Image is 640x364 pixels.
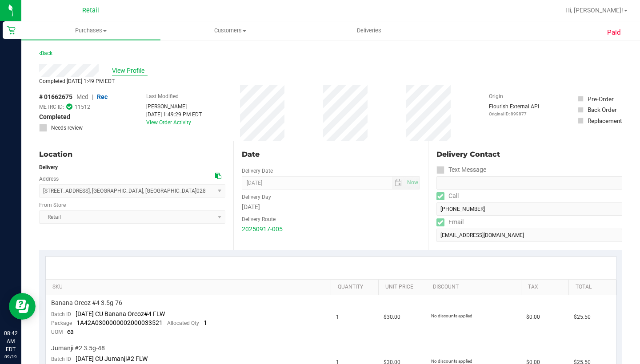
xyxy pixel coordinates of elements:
label: Text Message [436,163,486,176]
span: 11512 [75,103,90,111]
span: Package [51,320,72,326]
a: Deliveries [300,21,439,40]
div: Delivery Contact [436,149,622,160]
a: Purchases [21,21,160,40]
label: Delivery Day [242,193,271,201]
span: Banana Oreoz #4 3.5g-76 [51,299,122,307]
div: Pre-Order [588,95,614,103]
span: $30.00 [384,313,400,321]
span: Purchases [21,27,160,35]
div: [DATE] [242,202,420,212]
label: Delivery Route [242,215,276,223]
span: Retail [82,7,99,14]
input: Format: (999) 999-9999 [436,176,622,190]
div: Location [39,149,225,160]
span: Med [76,93,88,100]
span: Needs review [51,124,83,132]
span: 1A42A0300000002000033521 [76,319,163,326]
span: View Profile [112,66,148,75]
inline-svg: Retail [7,26,16,35]
span: No discounts applied [431,313,472,318]
a: Customers [160,21,300,40]
p: 09/19 [4,353,17,360]
span: Rec [97,93,108,100]
p: Original ID: 899877 [489,111,539,117]
label: Origin [489,92,503,100]
span: Batch ID [51,356,71,362]
div: Back Order [588,105,617,114]
span: ea [67,328,74,335]
span: Jumanji #2 3.5g-48 [51,344,105,352]
iframe: Resource center [9,293,36,320]
div: Replacement [588,116,622,125]
a: View Order Activity [146,119,191,126]
span: # 01662675 [39,92,72,102]
span: Completed [DATE] 1:49 PM EDT [39,78,115,84]
a: Quantity [338,284,375,291]
a: Unit Price [385,284,422,291]
a: Total [576,284,612,291]
span: [DATE] CU Banana Oreoz#4 FLW [76,310,165,317]
span: In Sync [66,103,72,111]
a: SKU [52,284,328,291]
div: Flourish External API [489,103,539,117]
span: Completed [39,112,70,122]
a: Tax [528,284,565,291]
span: 1 [336,313,339,321]
a: Discount [433,284,517,291]
div: [DATE] 1:49:29 PM EDT [146,111,202,119]
label: Email [436,216,464,229]
label: Address [39,175,59,183]
span: UOM [51,329,63,335]
span: 1 [204,319,207,326]
span: Customers [161,27,299,35]
a: Back [39,50,52,56]
div: Copy address to clipboard [215,171,221,181]
span: Allocated Qty [167,320,199,326]
span: Batch ID [51,311,71,317]
input: Format: (999) 999-9999 [436,202,622,216]
span: | [92,93,93,100]
label: Delivery Date [242,167,273,175]
label: Last Modified [146,92,179,100]
label: From Store [39,201,66,209]
span: Deliveries [345,27,393,35]
span: No discounts applied [431,359,472,364]
div: [PERSON_NAME] [146,103,202,111]
span: $0.00 [526,313,540,321]
label: Call [436,190,459,202]
div: Date [242,149,420,160]
span: $25.50 [574,313,591,321]
p: 08:42 AM EDT [4,329,17,353]
span: [DATE] CU Jumanji#2 FLW [76,355,148,362]
span: METRC ID: [39,103,64,111]
span: Paid [607,28,621,38]
a: 20250917-005 [242,226,283,233]
strong: Delivery [39,164,58,170]
span: Hi, [PERSON_NAME]! [565,7,623,14]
